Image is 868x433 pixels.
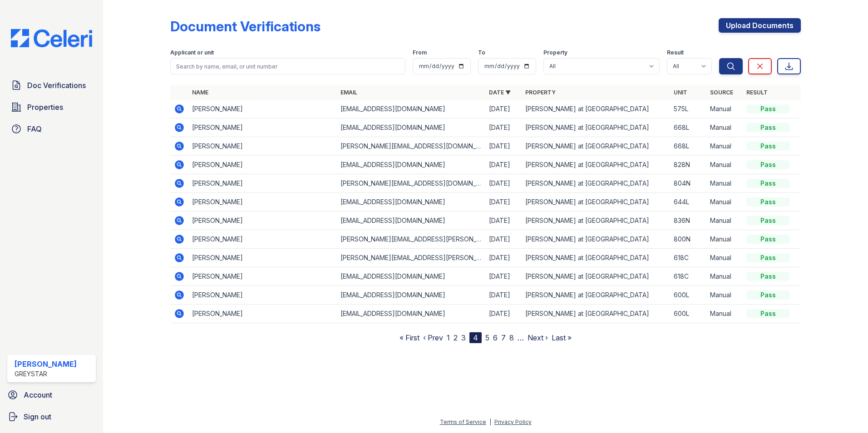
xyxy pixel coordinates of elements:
[485,174,522,193] td: [DATE]
[485,286,522,305] td: [DATE]
[188,118,337,137] td: [PERSON_NAME]
[188,137,337,156] td: [PERSON_NAME]
[746,309,790,318] div: Pass
[667,49,684,56] label: Result
[746,290,790,300] div: Pass
[746,272,790,281] div: Pass
[670,305,706,323] td: 600L
[485,118,522,137] td: [DATE]
[528,333,548,342] a: Next ›
[337,193,485,212] td: [EMAIL_ADDRESS][DOMAIN_NAME]
[188,100,337,118] td: [PERSON_NAME]
[552,333,572,342] a: Last »
[461,333,466,342] a: 3
[485,333,489,342] a: 5
[746,89,768,96] a: Result
[670,212,706,230] td: 836N
[522,305,670,323] td: [PERSON_NAME] at [GEOGRAPHIC_DATA]
[337,267,485,286] td: [EMAIL_ADDRESS][DOMAIN_NAME]
[710,89,733,96] a: Source
[706,118,743,137] td: Manual
[746,160,790,169] div: Pass
[509,333,514,342] a: 8
[188,193,337,212] td: [PERSON_NAME]
[337,249,485,267] td: [PERSON_NAME][EMAIL_ADDRESS][PERSON_NAME][DOMAIN_NAME]
[27,102,63,113] span: Properties
[522,267,670,286] td: [PERSON_NAME] at [GEOGRAPHIC_DATA]
[188,156,337,174] td: [PERSON_NAME]
[494,418,532,425] a: Privacy Policy
[522,249,670,267] td: [PERSON_NAME] at [GEOGRAPHIC_DATA]
[170,18,321,34] div: Document Verifications
[670,156,706,174] td: 828N
[478,49,485,56] label: To
[337,212,485,230] td: [EMAIL_ADDRESS][DOMAIN_NAME]
[447,333,450,342] a: 1
[670,230,706,249] td: 800N
[670,100,706,118] td: 575L
[27,123,42,134] span: FAQ
[746,104,790,113] div: Pass
[670,267,706,286] td: 618C
[485,230,522,249] td: [DATE]
[337,286,485,305] td: [EMAIL_ADDRESS][DOMAIN_NAME]
[423,333,443,342] a: ‹ Prev
[746,253,790,262] div: Pass
[670,174,706,193] td: 804N
[4,29,99,47] img: CE_Logo_Blue-a8612792a0a2168367f1c8372b55b34899dd931a85d93a1a3d3e32e68fde9ad4.png
[337,118,485,137] td: [EMAIL_ADDRESS][DOMAIN_NAME]
[706,174,743,193] td: Manual
[522,193,670,212] td: [PERSON_NAME] at [GEOGRAPHIC_DATA]
[543,49,567,56] label: Property
[469,332,482,343] div: 4
[188,267,337,286] td: [PERSON_NAME]
[337,100,485,118] td: [EMAIL_ADDRESS][DOMAIN_NAME]
[746,216,790,225] div: Pass
[706,305,743,323] td: Manual
[522,286,670,305] td: [PERSON_NAME] at [GEOGRAPHIC_DATA]
[15,359,77,369] div: [PERSON_NAME]
[522,156,670,174] td: [PERSON_NAME] at [GEOGRAPHIC_DATA]
[522,174,670,193] td: [PERSON_NAME] at [GEOGRAPHIC_DATA]
[485,156,522,174] td: [DATE]
[192,89,208,96] a: Name
[746,142,790,151] div: Pass
[518,332,524,343] span: …
[188,249,337,267] td: [PERSON_NAME]
[525,89,556,96] a: Property
[7,76,96,94] a: Doc Verifications
[522,118,670,137] td: [PERSON_NAME] at [GEOGRAPHIC_DATA]
[7,120,96,138] a: FAQ
[706,286,743,305] td: Manual
[746,197,790,207] div: Pass
[706,193,743,212] td: Manual
[440,418,486,425] a: Terms of Service
[24,411,51,422] span: Sign out
[522,137,670,156] td: [PERSON_NAME] at [GEOGRAPHIC_DATA]
[706,230,743,249] td: Manual
[27,80,86,91] span: Doc Verifications
[670,118,706,137] td: 668L
[454,333,458,342] a: 2
[489,89,511,96] a: Date ▼
[670,137,706,156] td: 668L
[170,49,214,56] label: Applicant or unit
[706,267,743,286] td: Manual
[485,193,522,212] td: [DATE]
[15,369,77,379] div: Greystar
[746,123,790,132] div: Pass
[188,230,337,249] td: [PERSON_NAME]
[719,18,801,33] a: Upload Documents
[337,137,485,156] td: [PERSON_NAME][EMAIL_ADDRESS][DOMAIN_NAME]
[4,408,99,426] a: Sign out
[337,156,485,174] td: [EMAIL_ADDRESS][DOMAIN_NAME]
[485,137,522,156] td: [DATE]
[522,230,670,249] td: [PERSON_NAME] at [GEOGRAPHIC_DATA]
[170,58,405,74] input: Search by name, email, or unit number
[337,305,485,323] td: [EMAIL_ADDRESS][DOMAIN_NAME]
[489,418,491,425] div: |
[188,286,337,305] td: [PERSON_NAME]
[413,49,427,56] label: From
[188,174,337,193] td: [PERSON_NAME]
